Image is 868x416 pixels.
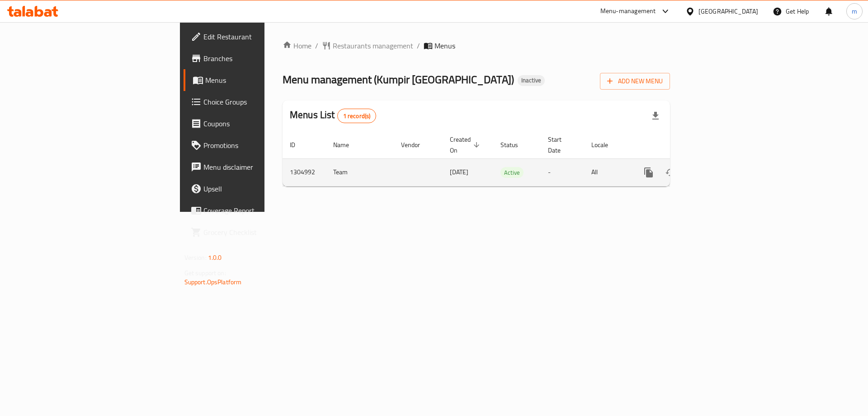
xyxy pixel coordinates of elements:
[338,112,376,120] span: 1 record(s)
[290,139,307,150] span: ID
[184,252,207,263] span: Version:
[401,139,432,150] span: Vendor
[518,77,545,84] span: Inactive
[184,91,325,113] a: Choice Groups
[645,105,666,127] div: Export file
[322,40,413,51] a: Restaurants management
[283,69,514,90] span: Menu management ( Kumpir [GEOGRAPHIC_DATA] )
[283,131,732,186] table: enhanced table
[203,140,318,151] span: Promotions
[450,134,482,156] span: Created On
[184,178,325,200] a: Upsell
[600,73,670,90] button: Add New Menu
[205,75,318,86] span: Menus
[184,267,226,279] span: Get support on:
[326,158,394,186] td: Team
[600,6,656,17] div: Menu-management
[591,139,620,150] span: Locale
[631,131,732,159] th: Actions
[698,6,758,16] div: [GEOGRAPHIC_DATA]
[203,31,318,42] span: Edit Restaurant
[333,139,361,150] span: Name
[203,118,318,129] span: Coupons
[184,134,325,156] a: Promotions
[184,69,325,91] a: Menus
[184,276,242,288] a: Support.OpsPlatform
[500,139,530,150] span: Status
[184,26,325,48] a: Edit Restaurant
[607,76,663,87] span: Add New Menu
[450,166,468,178] span: [DATE]
[283,40,670,51] nav: breadcrumb
[203,227,318,238] span: Grocery Checklist
[203,183,318,194] span: Upsell
[548,134,573,156] span: Start Date
[500,167,524,178] span: Active
[660,162,681,183] button: Change Status
[203,205,318,216] span: Coverage Report
[541,158,584,186] td: -
[417,40,420,51] li: /
[638,162,660,183] button: more
[290,108,376,123] h2: Menus List
[584,158,631,186] td: All
[852,6,857,16] span: m
[333,40,413,51] span: Restaurants management
[203,53,318,64] span: Branches
[184,48,325,69] a: Branches
[208,252,222,263] span: 1.0.0
[434,40,455,51] span: Menus
[203,96,318,107] span: Choice Groups
[500,167,524,178] div: Active
[184,156,325,178] a: Menu disclaimer
[518,75,545,86] div: Inactive
[203,162,318,172] span: Menu disclaimer
[184,200,325,221] a: Coverage Report
[337,109,377,123] div: Total records count
[184,113,325,134] a: Coupons
[184,221,325,243] a: Grocery Checklist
